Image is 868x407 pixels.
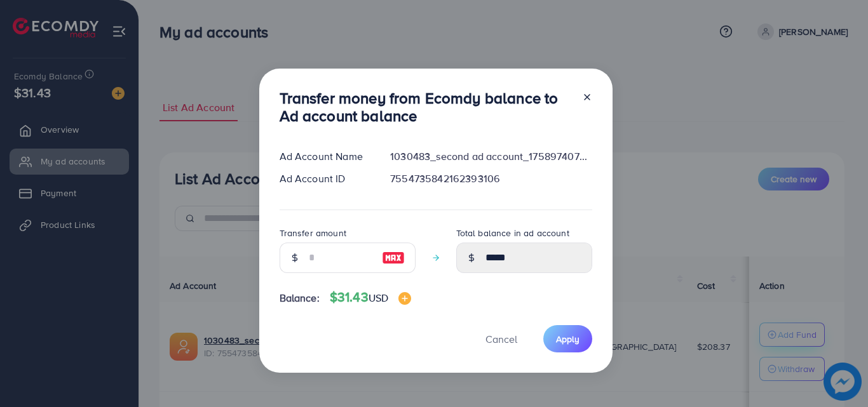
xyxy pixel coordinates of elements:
span: Apply [556,333,580,345]
span: Balance: [280,291,320,305]
button: Apply [543,325,592,352]
span: USD [369,291,388,305]
span: Cancel [485,332,517,346]
label: Transfer amount [280,227,346,239]
h3: Transfer money from Ecomdy balance to Ad account balance [280,89,572,126]
button: Cancel [470,325,533,352]
div: Ad Account Name [269,149,381,164]
img: image [382,250,405,265]
div: 7554735842162393106 [380,171,602,186]
h4: $31.43 [330,290,411,305]
img: image [398,292,411,305]
div: Ad Account ID [269,171,381,186]
label: Total balance in ad account [456,227,569,239]
div: 1030483_second ad account_1758974072967 [380,149,602,164]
